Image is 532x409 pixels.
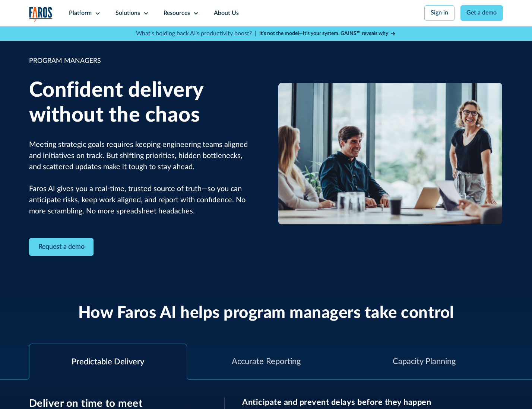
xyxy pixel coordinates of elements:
strong: It’s not the model—it’s your system. GAINS™ reveals why [259,31,388,36]
h3: Anticipate and prevent delays before they happen [242,397,503,407]
a: It’s not the model—it’s your system. GAINS™ reveals why [259,30,396,38]
h2: How Faros AI helps program managers take control [78,303,454,323]
a: Get a demo [460,5,503,21]
div: Solutions [115,9,140,18]
a: Sign in [424,5,455,21]
div: Capacity Planning [393,355,456,368]
div: Accurate Reporting [232,355,301,368]
div: PROGRAM MANAGERS [29,56,255,66]
a: home [29,7,53,22]
img: Logo of the analytics and reporting company Faros. [29,7,53,22]
div: Platform [69,9,92,18]
div: Resources [164,9,190,18]
a: Contact Modal [29,238,94,256]
p: Meeting strategic goals requires keeping engineering teams aligned and initiatives on track. But ... [29,139,255,217]
div: Predictable Delivery [72,356,144,368]
h1: Confident delivery without the chaos [29,78,255,128]
p: What's holding back AI's productivity boost? | [136,29,256,38]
